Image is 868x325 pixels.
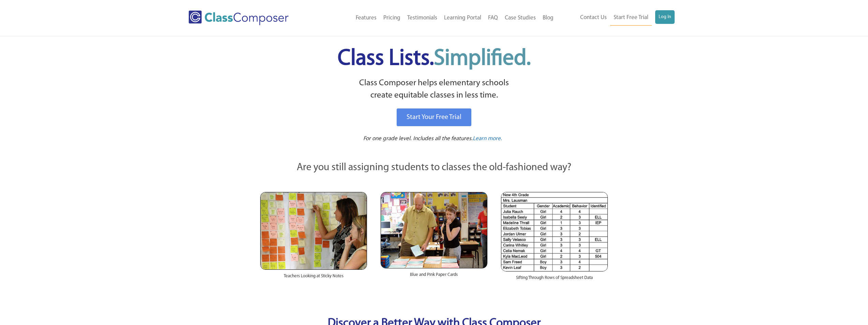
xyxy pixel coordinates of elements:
[381,268,487,285] div: Blue and Pink Paper Cards
[363,136,473,142] span: For one grade level. Includes all the features.
[380,11,404,26] a: Pricing
[260,192,367,270] img: Teachers Looking at Sticky Notes
[434,48,531,70] span: Simplified.
[501,11,539,26] a: Case Studies
[501,271,608,288] div: Sifting Through Rows of Spreadsheet Data
[485,11,501,26] a: FAQ
[259,77,609,102] p: Class Composer helps elementary schools create equitable classes in less time.
[557,10,675,26] nav: Header Menu
[352,11,380,26] a: Features
[610,10,652,26] a: Start Free Trial
[473,135,502,143] a: Learn more.
[539,11,557,26] a: Blog
[577,10,610,25] a: Contact Us
[260,270,367,286] div: Teachers Looking at Sticky Notes
[260,160,608,175] p: Are you still assigning students to classes the old-fashioned way?
[338,48,531,70] span: Class Lists.
[441,11,485,26] a: Learning Portal
[407,114,461,121] span: Start Your Free Trial
[317,11,557,26] nav: Header Menu
[655,10,675,24] a: Log In
[473,136,502,142] span: Learn more.
[404,11,441,26] a: Testimonials
[189,11,289,25] img: Class Composer
[381,192,487,268] img: Blue and Pink Paper Cards
[397,108,471,126] a: Start Your Free Trial
[501,192,608,271] img: Spreadsheets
